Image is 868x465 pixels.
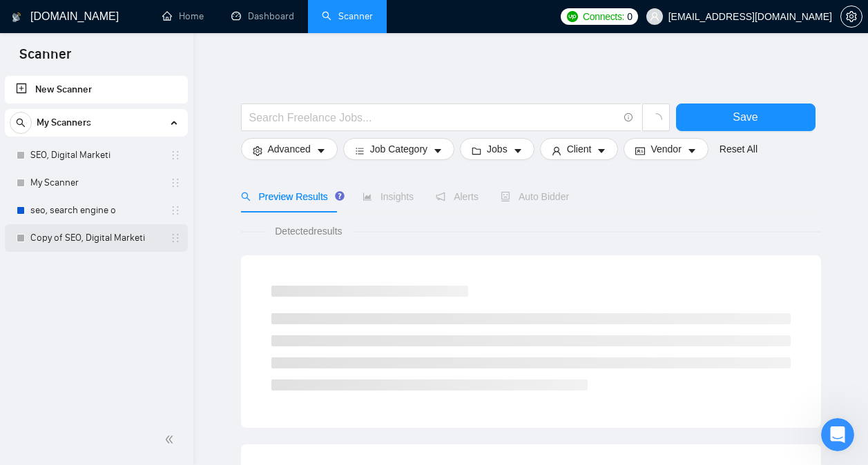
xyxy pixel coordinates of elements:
span: Job Category [370,141,427,157]
li: New Scanner [5,76,188,103]
button: userClientcaret-down [540,138,619,160]
span: caret-down [433,146,443,156]
span: Save [733,108,758,126]
button: settingAdvancedcaret-down [241,138,338,160]
iframe: Intercom live chat [821,418,854,451]
a: searchScanner [322,10,373,22]
span: info-circle [624,113,633,122]
button: Save [676,103,816,131]
a: Copy of SEO, Digital Marketi [30,224,162,252]
span: Scanner [8,44,82,73]
a: My Scanner [30,169,162,197]
span: Client [567,141,592,157]
a: seo, search engine o [30,197,162,224]
span: Vendor [650,141,681,157]
span: 0 [627,9,633,24]
span: search [10,118,31,128]
li: My Scanners [5,109,188,252]
span: loading [650,113,662,126]
span: holder [170,150,181,161]
span: Preview Results [241,191,340,202]
span: caret-down [513,146,523,156]
span: caret-down [316,146,326,156]
span: robot [501,192,510,201]
span: search [241,192,251,201]
span: Advanced [268,141,311,157]
span: Detected results [265,224,351,239]
span: notification [436,192,445,201]
span: Insights [363,191,414,202]
span: holder [170,232,181,244]
a: New Scanner [16,76,177,103]
img: upwork-logo.png [567,11,578,22]
span: setting [253,146,262,156]
button: barsJob Categorycaret-down [343,138,454,160]
button: idcardVendorcaret-down [624,138,708,160]
span: Auto Bidder [501,191,569,202]
span: Jobs [487,141,508,157]
span: holder [170,177,181,188]
span: caret-down [597,146,606,156]
span: holder [170,205,181,216]
span: My Scanners [37,109,91,137]
span: setting [841,11,862,22]
input: Search Freelance Jobs... [249,109,618,126]
a: Reset All [720,141,758,157]
button: setting [840,6,862,28]
span: caret-down [687,146,697,156]
span: area-chart [363,192,372,201]
img: logo [12,6,21,28]
span: Alerts [436,191,479,202]
span: user [650,12,659,21]
span: user [552,146,561,156]
span: double-left [164,433,178,446]
button: folderJobscaret-down [460,138,534,160]
div: Tooltip anchor [334,190,346,202]
span: Connects: [583,9,624,24]
span: bars [355,146,365,156]
a: homeHome [162,10,204,22]
span: folder [472,146,481,156]
a: setting [840,11,862,22]
button: search [10,112,32,134]
a: SEO, Digital Marketi [30,141,162,169]
span: idcard [635,146,645,156]
a: dashboardDashboard [231,10,294,22]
